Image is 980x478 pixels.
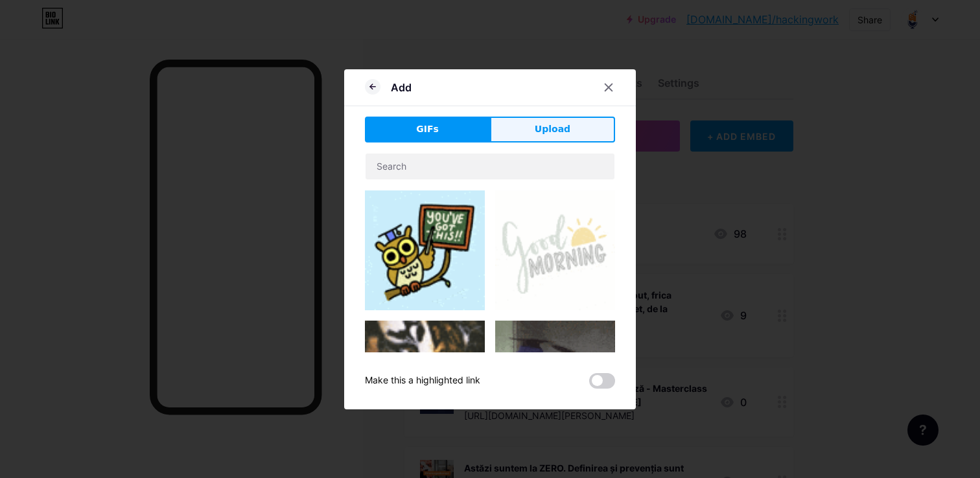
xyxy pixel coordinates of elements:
img: Gihpy [495,321,615,412]
div: Make this a highlighted link [365,373,480,389]
span: Upload [535,122,570,136]
input: Search [366,154,614,179]
div: Add [391,80,412,95]
button: Upload [490,117,615,142]
img: Gihpy [365,190,485,310]
button: GIFs [365,117,490,142]
span: GIFs [416,122,439,136]
img: Gihpy [495,190,615,310]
